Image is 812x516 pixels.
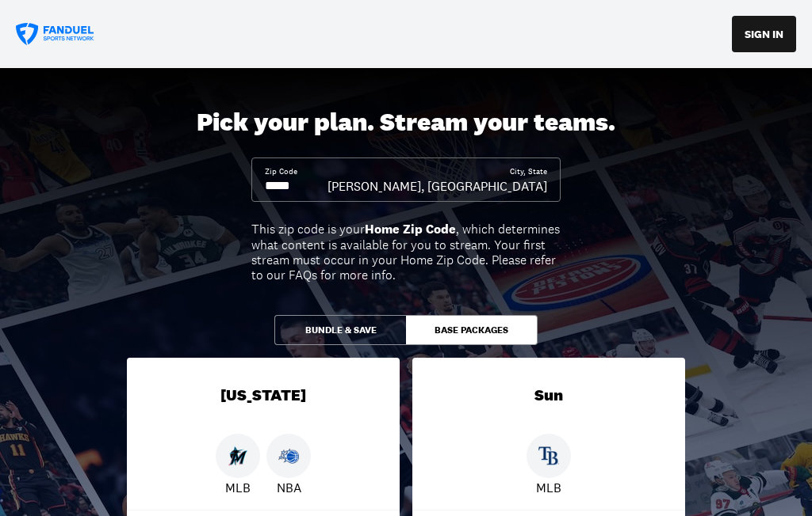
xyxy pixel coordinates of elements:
button: Bundle & Save [274,315,406,345]
div: Zip Code [265,166,297,177]
img: Magic [278,446,299,466]
button: Base Packages [406,315,538,345]
b: Home Zip Code [365,221,456,237]
p: MLB [536,478,561,497]
div: [PERSON_NAME], [GEOGRAPHIC_DATA] [327,177,547,195]
p: NBA [277,478,301,497]
div: Pick your plan. Stream your teams. [197,108,615,138]
div: City, State [510,166,547,177]
div: Sun [412,358,685,434]
button: SIGN IN [732,16,796,52]
img: Rays [538,446,559,466]
p: MLB [225,478,251,497]
img: Marlins [228,446,248,466]
div: This zip code is your , which determines what content is available for you to stream. Your first ... [251,222,561,283]
div: [US_STATE] [127,358,400,434]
